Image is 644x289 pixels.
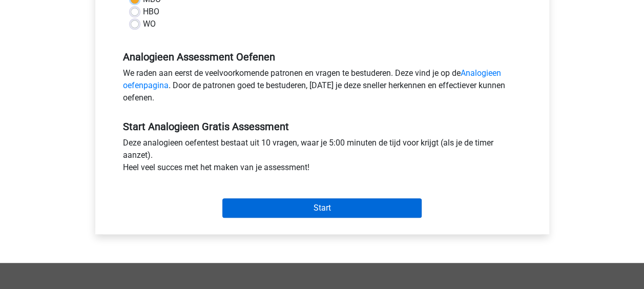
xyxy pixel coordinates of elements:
[222,198,422,218] input: Start
[123,51,522,63] h5: Analogieen Assessment Oefenen
[143,6,159,18] label: HBO
[123,120,522,133] h5: Start Analogieen Gratis Assessment
[143,18,156,30] label: WO
[115,137,529,178] div: Deze analogieen oefentest bestaat uit 10 vragen, waar je 5:00 minuten de tijd voor krijgt (als je...
[115,67,529,108] div: We raden aan eerst de veelvoorkomende patronen en vragen te bestuderen. Deze vind je op de . Door...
